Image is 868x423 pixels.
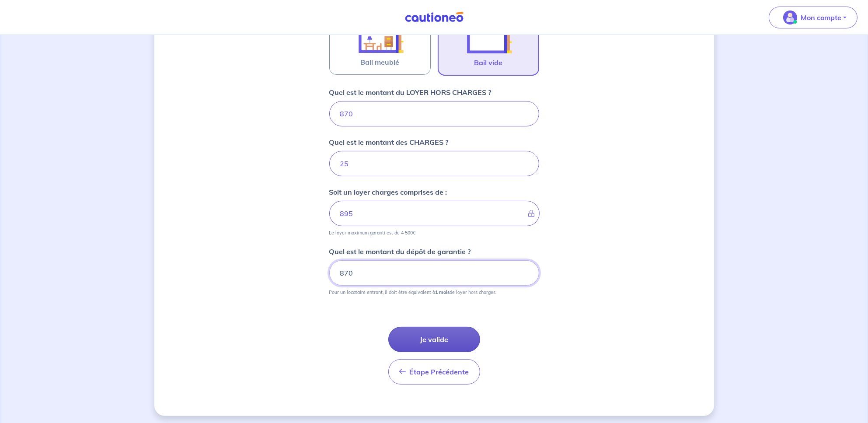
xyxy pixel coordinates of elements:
button: Étape Précédente [388,359,480,385]
img: Cautioneo [401,12,467,23]
input: - € [329,201,540,226]
strong: 1 mois [436,289,450,295]
span: Bail meublé [360,57,399,67]
span: Étape Précédente [410,367,469,376]
p: Soit un loyer charges comprises de : [329,187,447,197]
button: illu_account_valid_menu.svgMon compte [769,7,858,28]
p: Pour un locataire entrant, il doit être équivalent à de loyer hors charges. [329,289,497,295]
img: illu_account_valid_menu.svg [783,10,797,24]
input: 80 € [329,151,539,176]
p: Quel est le montant du dépôt de garantie ? [329,246,471,257]
p: Mon compte [801,12,841,23]
p: Le loyer maximum garanti est de 4 500€ [329,230,416,236]
p: Quel est le montant du LOYER HORS CHARGES ? [329,87,492,98]
button: Je valide [388,327,480,352]
input: 750€ [329,101,539,126]
p: Quel est le montant des CHARGES ? [329,137,449,147]
span: Bail vide [474,57,502,68]
input: 750€ [329,260,539,286]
